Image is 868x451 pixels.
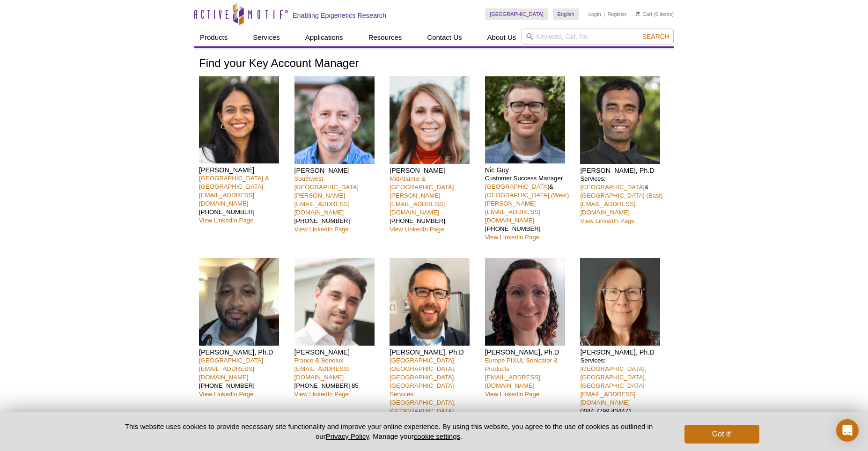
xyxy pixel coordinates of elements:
a: Services [247,29,286,46]
li: (0 items) [636,8,674,20]
a: [EMAIL_ADDRESS][DOMAIN_NAME] [199,365,254,381]
a: Contact Us [421,29,467,46]
a: [PERSON_NAME][EMAIL_ADDRESS][DOMAIN_NAME] [294,192,350,216]
p: Services: & [580,175,669,225]
img: Kevin Celestrin headshot [199,258,279,346]
img: Anne-Sophie Ay-Berthomieu headshot [485,258,565,346]
a: [GEOGRAPHIC_DATA] & [GEOGRAPHIC_DATA] [199,175,269,190]
a: Privacy Policy [326,432,369,440]
a: Cart [636,11,652,17]
h4: [PERSON_NAME] [294,166,383,175]
span: Search [642,33,669,40]
p: This website uses cookies to provide necessary site functionality and improve your online experie... [109,421,669,441]
h4: Nic Guy [485,166,574,174]
a: View LinkedIn Page [294,226,349,233]
h4: [PERSON_NAME], Ph.D [580,166,669,175]
h4: [PERSON_NAME] [199,166,287,174]
a: View LinkedIn Page [199,391,253,398]
a: Europe PIXUL Sonicator & Products [485,357,558,372]
a: View LinkedIn Page [485,391,539,398]
h4: [PERSON_NAME], Ph.D [390,348,478,356]
button: cookie settings [414,432,460,440]
a: [GEOGRAPHIC_DATA] [485,183,549,190]
li: | [603,8,605,20]
a: [EMAIL_ADDRESS][DOMAIN_NAME] [485,374,540,389]
h4: [PERSON_NAME] [294,348,383,356]
p: [PHONE_NUMBER] [294,175,383,234]
input: Keyword, Cat. No. [522,29,674,44]
img: Nic Guy headshot [485,76,565,164]
a: About Us [482,29,522,46]
a: Register [607,11,626,17]
p: Services: 0044 7799 434471 [580,356,669,424]
h4: [PERSON_NAME], Ph.D [485,348,574,356]
a: Resources [363,29,408,46]
a: [GEOGRAPHIC_DATA] [580,184,644,191]
h4: [PERSON_NAME] [390,166,478,175]
img: Matthias Spiller-Becker headshot [390,258,470,346]
a: English [553,8,579,20]
a: Products [194,29,233,46]
a: View LinkedIn Page [199,217,253,224]
a: [GEOGRAPHIC_DATA] (West) [485,192,569,199]
a: [PERSON_NAME][EMAIL_ADDRESS][DOMAIN_NAME] [390,192,445,216]
a: [GEOGRAPHIC_DATA] (East) [580,192,662,199]
a: MidAtlantic & [GEOGRAPHIC_DATA] [390,175,454,191]
h2: Enabling Epigenetics Research [293,11,386,20]
img: Your Cart [636,11,640,16]
a: View LinkedIn Page [485,234,539,241]
p: Customer Success Manager & [PHONE_NUMBER] [485,174,574,242]
a: [GEOGRAPHIC_DATA] [199,357,263,364]
a: Login [588,11,601,17]
img: Nivanka Paranavitana headshot [199,76,279,164]
a: [EMAIL_ADDRESS][DOMAIN_NAME] [580,391,635,406]
div: Open Intercom Messenger [836,419,859,442]
a: View LinkedIn Page [580,217,634,224]
a: Applications [300,29,349,46]
a: France & Benelux [294,357,344,364]
a: [GEOGRAPHIC_DATA], [GEOGRAPHIC_DATA], [GEOGRAPHIC_DATA], [GEOGRAPHIC_DATA]Services: [GEOGRAPHIC_D... [390,357,456,414]
img: Clément Proux headshot [294,258,375,346]
a: View LinkedIn Page [390,226,444,233]
p: [PHONE_NUMBER] 85 [294,356,383,399]
a: [EMAIL_ADDRESS][DOMAIN_NAME] [199,192,254,207]
a: Southwest [GEOGRAPHIC_DATA] [294,175,359,191]
img: Rwik Sen headshot [580,76,660,164]
img: Patrisha Femia headshot [390,76,470,164]
h1: Find your Key Account Manager [199,57,669,71]
button: Got it! [684,425,759,444]
p: [PHONE_NUMBER] [390,175,478,234]
button: Search [640,32,672,41]
a: View LinkedIn Page [294,391,349,398]
p: [PHONE_NUMBER] [199,356,287,399]
a: [GEOGRAPHIC_DATA], [GEOGRAPHIC_DATA], [GEOGRAPHIC_DATA] [580,365,646,389]
p: [PHONE_NUMBER] [199,174,287,225]
h4: [PERSON_NAME], Ph.D [580,348,669,356]
a: [PERSON_NAME][EMAIL_ADDRESS][DOMAIN_NAME] [485,200,540,224]
a: [GEOGRAPHIC_DATA] [485,8,548,20]
h4: [PERSON_NAME], Ph.D [199,348,287,356]
img: Seth Rubin headshot [294,76,375,164]
a: [EMAIL_ADDRESS][DOMAIN_NAME] [580,200,635,216]
a: [EMAIL_ADDRESS][DOMAIN_NAME] [294,365,350,381]
img: Michelle Wragg headshot [580,258,660,346]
